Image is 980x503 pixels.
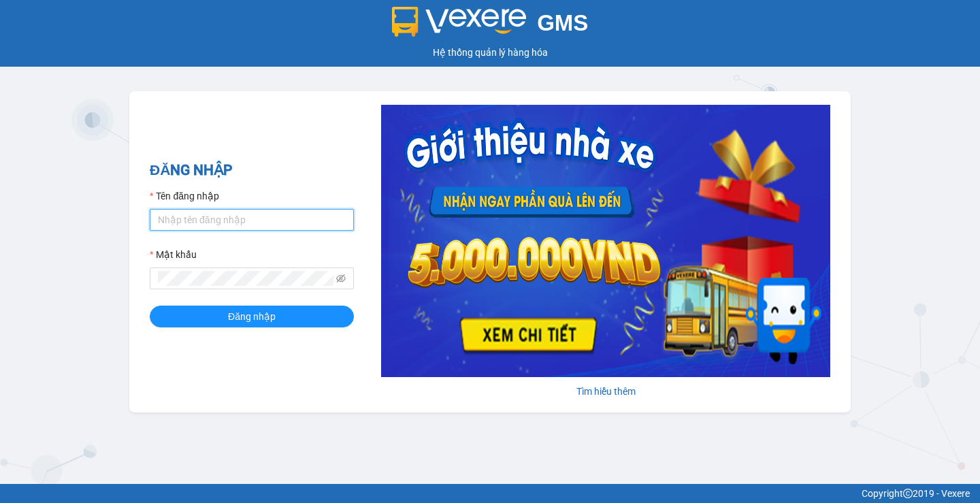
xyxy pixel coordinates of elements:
[3,45,977,60] div: Hệ thống quản lý hàng hóa
[150,247,197,262] label: Mật khẩu
[381,384,830,399] div: Tìm hiểu thêm
[903,489,913,498] span: copyright
[150,159,354,182] h2: ĐĂNG NHẬP
[336,274,346,283] span: eye-invisible
[392,7,527,37] img: logo 2
[228,309,276,324] span: Đăng nhập
[158,271,333,286] input: Mật khẩu
[537,10,588,35] span: GMS
[392,20,589,31] a: GMS
[150,189,219,204] label: Tên đăng nhập
[381,105,830,377] img: banner-0
[10,486,970,501] div: Copyright 2019 - Vexere
[150,209,354,231] input: Tên đăng nhập
[150,306,354,327] button: Đăng nhập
